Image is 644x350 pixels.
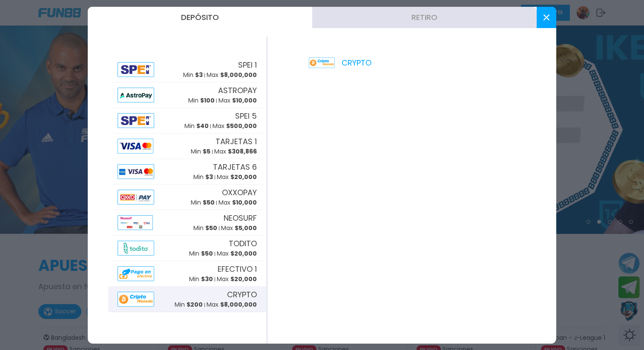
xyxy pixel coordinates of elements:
[118,164,154,179] img: Alipay
[217,275,257,284] p: Max
[118,62,154,77] img: Alipay
[187,300,203,309] span: $ 200
[196,122,209,130] span: $ 40
[232,96,257,105] span: $ 10,000
[309,57,371,68] p: CRYPTO
[189,249,213,258] p: Min
[230,173,257,181] span: $ 20,000
[230,275,257,283] span: $ 20,000
[118,113,154,128] img: Alipay
[108,185,266,210] button: AlipayOXXOPAYMin $50Max $10,000
[230,249,257,258] span: $ 20,000
[188,96,215,105] p: Min
[218,198,257,207] p: Max
[108,287,266,312] button: AlipayCRYPTOMin $200Max $8,000,000
[118,215,153,230] img: Alipay
[205,173,213,181] span: $ 3
[203,198,215,207] span: $ 50
[118,88,154,102] img: Alipay
[108,210,266,236] button: AlipayNEOSURFMin $50Max $5,000
[108,108,266,134] button: AlipaySPEI 5Min $40Max $500,000
[205,224,217,232] span: $ 50
[213,122,257,131] p: Max
[235,224,257,232] span: $ 5,000
[309,57,335,68] img: Platform Logo
[218,263,257,275] span: EFECTIVO 1
[218,85,257,96] span: ASTROPAY
[108,261,266,287] button: AlipayEFECTIVO 1Min $30Max $20,000
[108,159,266,185] button: AlipayTARJETAS 6Min $3Max $20,000
[220,300,257,309] span: $ 8,000,000
[235,110,257,122] span: SPEI 5
[108,134,266,159] button: AlipayTARJETAS 1Min $5Max $308,866
[108,57,266,83] button: AlipaySPEI 1Min $3Max $8,000,000
[118,266,154,281] img: Alipay
[189,275,213,284] p: Min
[228,147,257,156] span: $ 308,866
[118,139,153,154] img: Alipay
[118,292,154,307] img: Alipay
[226,122,257,130] span: $ 500,000
[216,136,257,147] span: TARJETAS 1
[312,7,537,28] button: Retiro
[221,224,257,233] p: Max
[201,275,213,283] span: $ 30
[201,249,213,258] span: $ 50
[218,96,257,105] p: Max
[222,187,257,198] span: OXXOPAY
[108,236,266,261] button: AlipayTODITOMin $50Max $20,000
[193,224,217,233] p: Min
[195,71,203,79] span: $ 3
[207,71,257,80] p: Max
[118,241,154,256] img: Alipay
[191,198,215,207] p: Min
[184,122,209,131] p: Min
[229,238,257,249] span: TODITO
[175,300,203,309] p: Min
[108,83,266,108] button: AlipayASTROPAYMin $100Max $10,000
[193,173,213,182] p: Min
[217,249,257,258] p: Max
[200,96,215,105] span: $ 100
[220,71,257,79] span: $ 8,000,000
[191,147,210,156] p: Min
[227,289,257,300] span: CRYPTO
[203,147,210,156] span: $ 5
[88,7,312,28] button: Depósito
[183,71,203,80] p: Min
[213,161,257,173] span: TARJETAS 6
[118,190,154,205] img: Alipay
[224,212,257,224] span: NEOSURF
[238,59,257,71] span: SPEI 1
[217,173,257,182] p: Max
[232,198,257,207] span: $ 10,000
[207,300,257,309] p: Max
[214,147,257,156] p: Max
